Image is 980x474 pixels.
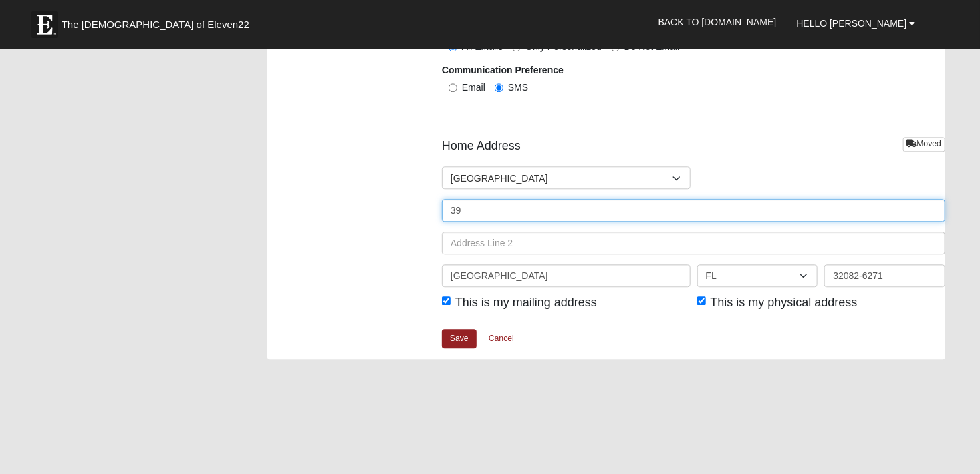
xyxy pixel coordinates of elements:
input: SMS [495,83,503,92]
input: Email [449,83,457,92]
input: Zip [824,264,945,287]
input: City [442,264,691,287]
input: This is my physical address [697,296,706,305]
input: This is my mailing address [442,296,451,305]
span: [GEOGRAPHIC_DATA] [451,167,672,190]
span: This is my physical address [711,296,858,309]
span: Home Address [442,137,521,155]
label: Communication Preference [442,63,564,77]
input: Address Line 2 [442,232,945,254]
a: The [DEMOGRAPHIC_DATA] of Eleven22 [25,5,292,38]
a: Back to [DOMAIN_NAME] [648,5,787,39]
span: SMS [508,82,528,93]
a: Hello [PERSON_NAME] [787,7,926,40]
span: This is my mailing address [455,296,597,309]
input: Address Line 1 [442,199,945,222]
a: Save [442,329,477,348]
span: Hello [PERSON_NAME] [797,18,907,29]
img: Eleven22 logo [31,11,58,38]
a: Cancel [480,328,523,349]
a: Moved [903,137,946,151]
span: The [DEMOGRAPHIC_DATA] of Eleven22 [62,18,249,31]
span: Email [462,82,485,93]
